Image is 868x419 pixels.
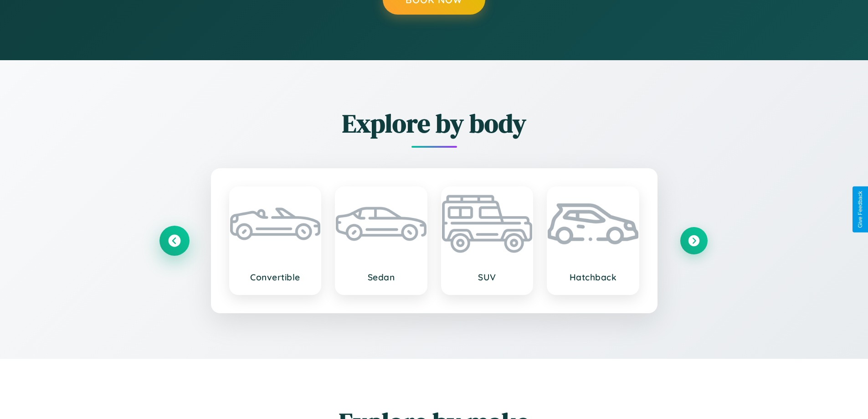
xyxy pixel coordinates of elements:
[345,272,417,283] h3: Sedan
[857,191,863,228] div: Give Feedback
[161,106,708,141] h2: Explore by body
[451,272,524,283] h3: SUV
[239,272,312,283] h3: Convertible
[557,272,629,283] h3: Hatchback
